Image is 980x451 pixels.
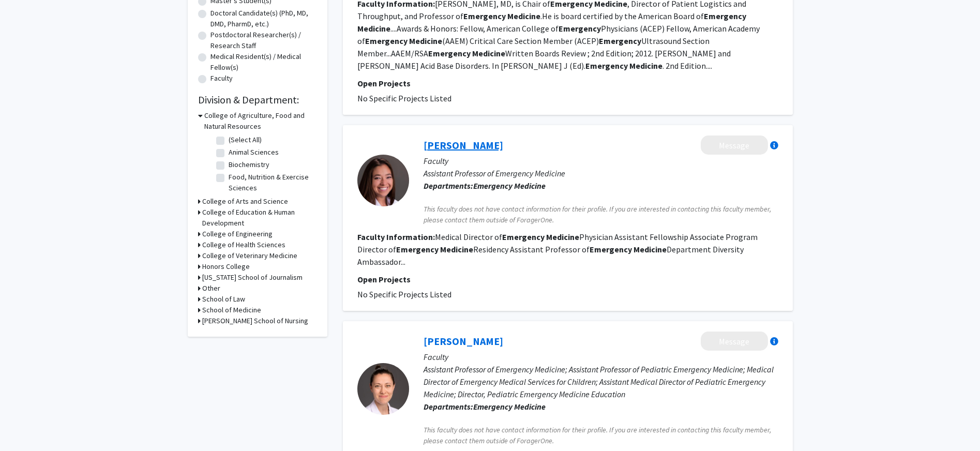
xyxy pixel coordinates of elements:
[701,332,768,351] button: Message Mary Bernardin
[424,401,473,412] b: Departments:
[424,335,503,348] a: [PERSON_NAME]
[424,155,778,167] p: Faculty
[229,159,269,170] label: Biochemistry
[365,36,408,46] b: Emergency
[202,229,273,239] h3: College of Engineering
[634,244,667,254] b: Medicine
[424,181,473,191] b: Departments:
[629,61,662,71] b: Medicine
[202,239,285,250] h3: College of Health Sciences
[8,404,44,443] iframe: Chat
[585,61,628,71] b: Emergency
[357,93,451,103] span: No Specific Projects Listed
[202,315,308,326] h3: [PERSON_NAME] School of Nursing
[202,250,297,261] h3: College of Veterinary Medicine
[202,272,303,283] h3: [US_STATE] School of Journalism
[229,172,314,193] label: Food, Nutrition & Exercise Sciences
[210,51,317,73] label: Medical Resident(s) / Medical Fellow(s)
[210,73,233,84] label: Faculty
[599,36,641,46] b: Emergency
[514,401,546,412] b: Medicine
[202,305,261,315] h3: School of Medicine
[507,11,540,21] b: Medicine
[473,401,512,412] b: Emergency
[210,29,317,51] label: Postdoctoral Researcher(s) / Research Staff
[590,244,632,254] b: Emergency
[428,48,471,58] b: Emergency
[229,134,262,145] label: (Select All)
[514,181,546,191] b: Medicine
[472,48,505,58] b: Medicine
[701,136,768,155] button: Message Catherine Parker
[202,283,220,294] h3: Other
[704,11,746,21] b: Emergency
[396,244,439,254] b: Emergency
[424,167,778,179] p: Assistant Professor of Emergency Medicine
[202,207,317,229] h3: College of Education & Human Development
[463,11,506,21] b: Emergency
[546,232,579,242] b: Medicine
[357,273,778,285] p: Open Projects
[424,204,778,226] span: This faculty does not have contact information for their profile. If you are interested in contac...
[424,363,778,400] p: Assistant Professor of Emergency Medicine; Assistant Professor of Pediatric Emergency Medicine; M...
[202,196,288,207] h3: College of Arts and Science
[202,294,245,305] h3: School of Law
[357,232,758,267] fg-read-more: Medical Director of Physician Assistant Fellowship Associate Program Director of Residency Assist...
[770,337,778,345] div: More information
[210,8,317,29] label: Doctoral Candidate(s) (PhD, MD, DMD, PharmD, etc.)
[229,147,279,158] label: Animal Sciences
[770,141,778,149] div: More information
[198,94,317,106] h2: Division & Department:
[440,244,473,254] b: Medicine
[357,77,778,89] p: Open Projects
[473,181,512,191] b: Emergency
[559,23,601,34] b: Emergency
[202,261,250,272] h3: Honors College
[357,232,435,242] b: Faculty Information:
[357,289,451,299] span: No Specific Projects Listed
[424,139,503,152] a: [PERSON_NAME]
[204,110,317,132] h3: College of Agriculture, Food and Natural Resources
[424,351,778,363] p: Faculty
[502,232,545,242] b: Emergency
[409,36,442,46] b: Medicine
[424,425,778,446] span: This faculty does not have contact information for their profile. If you are interested in contac...
[357,23,390,34] b: Medicine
